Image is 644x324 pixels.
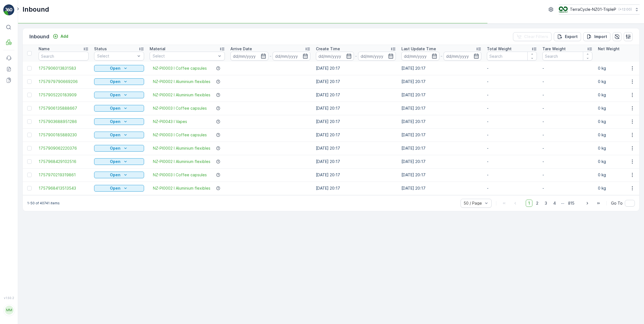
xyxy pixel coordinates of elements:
[39,66,89,71] span: 1757906013831583
[313,62,399,75] td: [DATE] 20:17
[542,52,592,61] input: Search
[150,46,165,52] p: Material
[39,159,89,164] a: 1757968429102516
[313,128,399,142] td: [DATE] 20:17
[94,132,144,138] button: Open
[542,145,592,151] p: -
[51,33,71,40] button: Add
[565,200,577,207] span: 815
[399,115,484,128] td: [DATE] 20:17
[487,52,537,61] input: Search
[559,6,568,12] img: TC_7kpGtVS.png
[487,119,537,124] p: -
[487,106,537,111] p: -
[153,132,207,138] span: NZ-PI0003 I Coffee capsules
[29,33,49,41] p: Inbound
[399,88,484,102] td: [DATE] 20:17
[153,145,210,151] a: NZ-PI0002 I Aluminium flexibles
[487,79,537,84] p: -
[39,185,89,191] a: 1757968413513543
[153,159,210,164] span: NZ-PI0002 I Aluminium flexibles
[153,119,187,124] span: NZ-PI0043 I Vapes
[39,92,89,98] span: 1757905220183909
[542,200,550,207] span: 3
[542,132,592,138] p: -
[401,52,439,61] input: dd/mm/yyyy
[94,46,107,52] p: Status
[399,102,484,115] td: [DATE] 20:17
[94,172,144,178] button: Open
[3,4,14,16] img: logo
[618,7,632,12] p: ( +12:00 )
[110,79,120,84] p: Open
[598,46,620,52] p: Net Weight
[5,306,14,315] div: MM
[561,200,564,207] p: ...
[551,200,559,207] span: 4
[153,185,210,191] span: NZ-PI0002 I Aluminium flexibles
[153,106,207,111] a: NZ-PI0003 I Coffee capsules
[3,296,14,300] span: v 1.50.2
[487,185,537,191] p: -
[559,4,640,14] button: TerraCycle-NZ01-TripleP(+12:00)
[273,52,311,61] input: dd/mm/yyyy
[61,34,68,39] p: Add
[542,185,592,191] p: -
[611,200,623,206] span: Go To
[487,172,537,178] p: -
[542,92,592,98] p: -
[39,79,89,84] a: 1757979790669206
[153,79,210,84] span: NZ-PI0002 I Aluminium flexibles
[27,159,32,164] div: Toggle Row Selected
[399,168,484,182] td: [DATE] 20:17
[542,172,592,178] p: -
[39,132,89,138] a: 1757900185889230
[39,119,89,124] a: 1757903688951286
[441,53,442,59] p: -
[513,32,552,41] button: Clear Filters
[524,34,548,39] p: Clear Filters
[153,92,210,98] a: NZ-PI0002 I Aluminium flexibles
[399,182,484,195] td: [DATE] 20:17
[94,105,144,112] button: Open
[230,46,252,52] p: Arrive Date
[399,155,484,168] td: [DATE] 20:17
[153,172,207,178] a: NZ-PI0003 I Coffee capsules
[27,119,32,124] div: Toggle Row Selected
[399,128,484,142] td: [DATE] 20:17
[27,106,32,110] div: Toggle Row Selected
[542,119,592,124] p: -
[230,52,268,61] input: dd/mm/yyyy
[526,200,532,207] span: 1
[316,52,354,61] input: dd/mm/yyyy
[313,75,399,88] td: [DATE] 20:17
[399,142,484,155] td: [DATE] 20:17
[313,155,399,168] td: [DATE] 20:17
[542,46,566,52] p: Tare Weight
[27,93,32,97] div: Toggle Row Selected
[110,159,120,164] p: Open
[554,32,581,41] button: Export
[94,185,144,192] button: Open
[3,301,14,320] button: MM
[27,133,32,137] div: Toggle Row Selected
[153,53,216,59] p: Select
[39,106,89,111] span: 1757906135888667
[110,106,120,111] p: Open
[39,145,89,151] a: 1757909062220376
[110,185,120,191] p: Open
[542,79,592,84] p: -
[487,132,537,138] p: -
[110,66,120,71] p: Open
[487,159,537,164] p: -
[27,201,60,205] p: 1-50 of 40741 items
[401,46,436,52] p: Last Update Time
[39,172,89,178] a: 1757970219319861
